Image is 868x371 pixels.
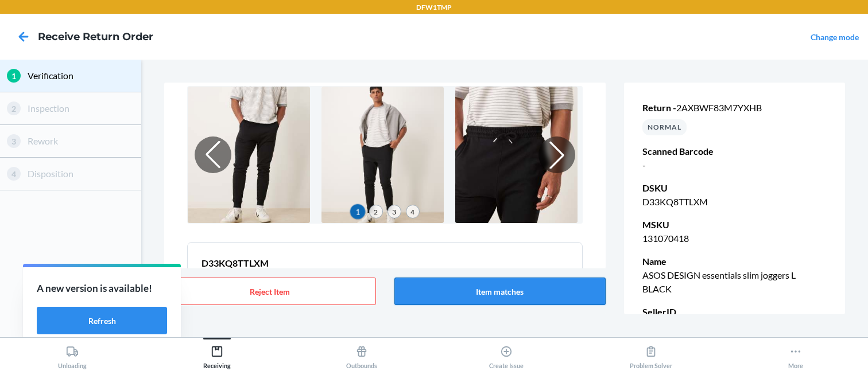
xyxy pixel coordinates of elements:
img: Product image 1 [188,87,310,223]
span: 2AXBWF83M7YXHB [676,102,762,113]
div: NORMAL [642,119,687,135]
div: 1 [7,69,21,83]
div: Problem Solver [630,341,672,369]
p: Rework [28,134,134,148]
span: 1 [350,204,365,219]
button: Item matches [394,278,606,305]
button: Reject Item [164,278,376,305]
h4: Receive Return Order [38,29,153,44]
div: Unloading [58,341,87,369]
p: A new version is available! [37,281,167,296]
span: 2 [369,205,383,218]
p: 131070418 [642,232,827,245]
p: DFW1TMP [416,2,452,13]
p: Disposition [28,167,134,181]
a: Change mode [811,32,859,42]
div: Receiving [203,341,231,369]
div: 4 [7,167,21,181]
p: D33KQ8TTLXM [642,195,827,209]
div: 3 [7,134,21,148]
button: Refresh [37,307,167,334]
img: Product image 2 [321,87,444,223]
p: - [642,158,827,172]
p: Return - [642,101,827,115]
p: SellerID [642,305,827,319]
p: Scanned Barcode [642,145,827,158]
p: Name [642,255,827,268]
button: More [723,338,868,369]
p: DSKU [642,181,827,195]
div: 2 [7,101,21,115]
div: Create Issue [489,341,524,369]
button: Create Issue [434,338,579,369]
header: D33KQ8TTLXM [201,256,568,270]
button: Outbounds [289,338,434,369]
p: Inspection [28,101,134,115]
p: MSKU [642,218,827,232]
span: 3 [387,205,401,218]
div: Outbounds [346,341,377,369]
p: ASOS DESIGN essentials slim joggers L BLACK [642,268,827,296]
button: Problem Solver [579,338,723,369]
span: 4 [406,205,420,218]
img: Product image 3 [455,87,578,223]
button: Receiving [145,338,289,369]
p: Verification [28,69,134,83]
div: More [788,341,803,369]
